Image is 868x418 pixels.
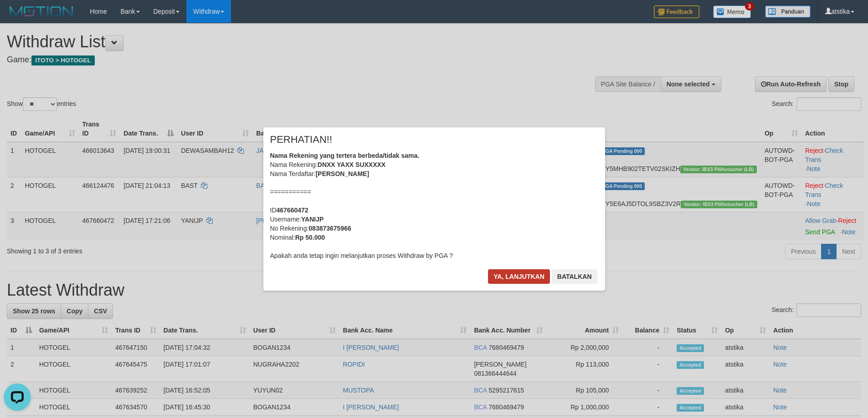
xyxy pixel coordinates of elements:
div: Nama Rekening: Nama Terdaftar: =========== ID Username: No Rekening: Nominal: Apakah anda tetap i... [270,151,598,260]
b: DNXX YAXX SUXXXXX [318,161,385,168]
b: YANIJP [301,216,324,223]
span: PERHATIAN!! [270,135,333,144]
button: Ya, lanjutkan [488,269,550,284]
button: Batalkan [552,269,597,284]
b: 467660472 [277,206,308,214]
b: [PERSON_NAME] [316,170,369,177]
button: Open LiveChat chat widget [4,4,31,31]
b: Nama Rekening yang tertera berbeda/tidak sama. [270,152,420,159]
b: 083873675966 [308,225,351,232]
b: Rp 50.000 [295,234,325,241]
